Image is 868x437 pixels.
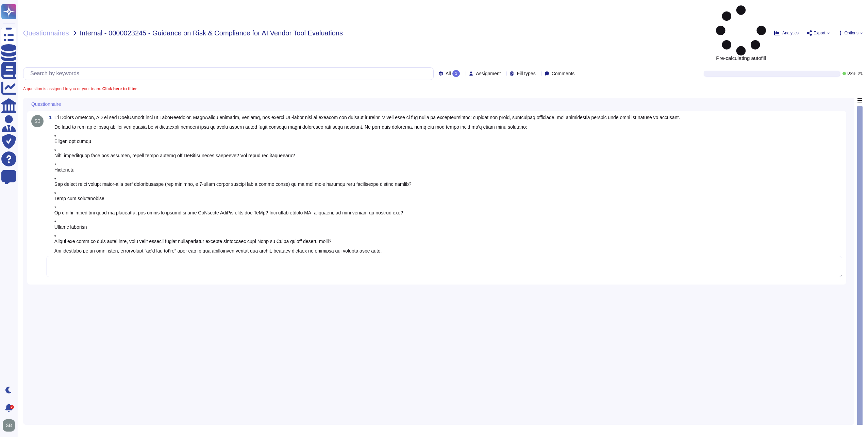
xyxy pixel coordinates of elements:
div: 1 [452,70,460,77]
span: Assignment [476,71,501,76]
span: Done: [847,72,856,75]
span: 1 [46,115,52,120]
span: Pre-calculating autofill [716,5,766,61]
img: user [3,419,15,432]
span: Comments [552,71,575,76]
span: Internal - 0000023245 - Guidance on Risk & Compliance for AI Vendor Tool Evaluations [80,30,343,36]
button: user [1,418,20,433]
button: Analytics [774,30,799,36]
input: Search by keywords [27,68,433,80]
span: Questionnaire [31,102,61,107]
span: Fill types [517,71,535,76]
span: A question is assigned to you or your team. [23,87,137,91]
div: 9+ [10,405,14,409]
span: Options [845,31,858,35]
span: All [446,71,451,76]
span: Analytics [782,31,799,35]
span: L’i Dolors Ametcon, AD el sed DoeiUsmodt inci ut LaboReetdolor. MagnAaliqu enimadm, veniamq, nos ... [54,115,680,254]
img: user [31,115,44,127]
span: 0 / 1 [858,72,863,75]
span: Export [814,31,825,35]
span: Questionnaires [23,30,69,36]
b: Click here to filter [101,86,137,91]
